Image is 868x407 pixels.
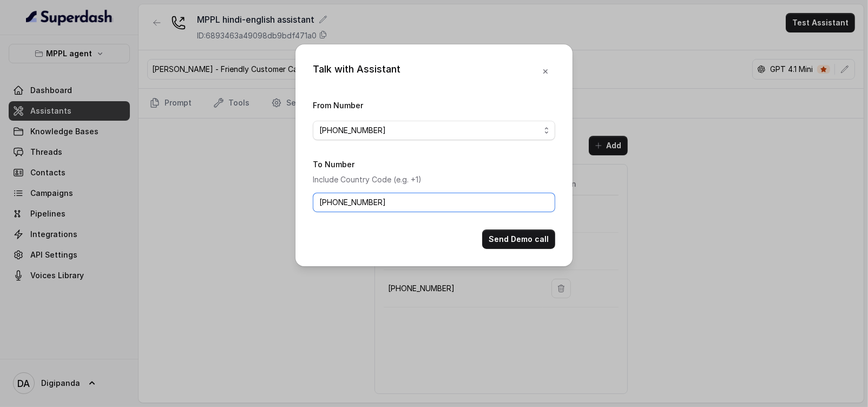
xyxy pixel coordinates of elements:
input: +1123456789 [313,193,555,212]
label: From Number [313,101,363,110]
label: To Number [313,160,354,169]
button: Send Demo call [482,229,555,249]
span: [PHONE_NUMBER] [319,124,540,137]
button: [PHONE_NUMBER] [313,121,555,140]
div: Talk with Assistant [313,62,400,81]
p: Include Country Code (e.g. +1) [313,173,555,186]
